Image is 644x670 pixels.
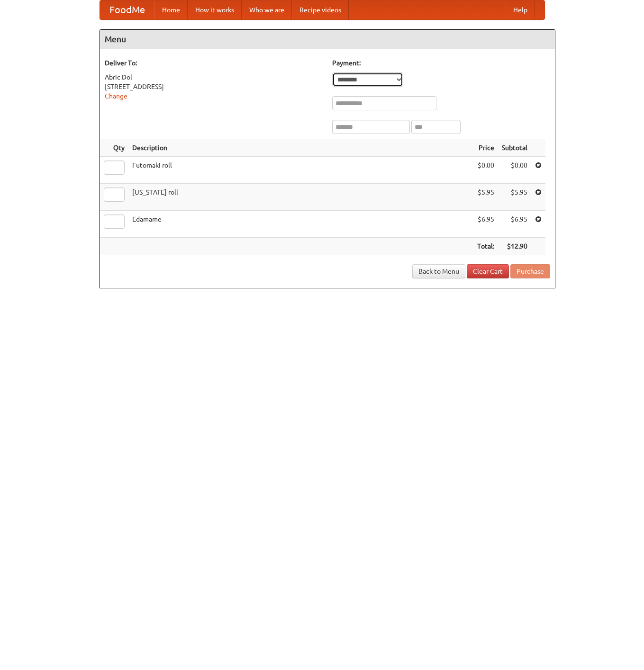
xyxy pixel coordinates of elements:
div: [STREET_ADDRESS] [105,82,323,91]
td: $6.95 [473,211,498,238]
a: Home [154,0,188,19]
td: [US_STATE] roll [128,184,473,211]
td: Edamame [128,211,473,238]
th: Description [128,139,473,157]
th: Subtotal [498,139,531,157]
button: Purchase [510,264,550,278]
a: How it works [188,0,242,19]
th: Total: [473,238,498,255]
h4: Menu [100,30,555,49]
a: FoodMe [100,0,154,19]
td: $5.95 [498,184,531,211]
td: Futomaki roll [128,157,473,184]
th: Price [473,139,498,157]
a: Who we are [242,0,292,19]
th: $12.90 [498,238,531,255]
td: $6.95 [498,211,531,238]
div: Abric Dol [105,72,323,82]
a: Clear Cart [467,264,509,278]
td: $0.00 [498,157,531,184]
a: Back to Menu [412,264,465,278]
td: $5.95 [473,184,498,211]
a: Recipe videos [292,0,349,19]
td: $0.00 [473,157,498,184]
a: Change [105,92,127,100]
a: Help [506,0,535,19]
th: Qty [100,139,128,157]
h5: Deliver To: [105,58,323,68]
h5: Payment: [332,58,550,68]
